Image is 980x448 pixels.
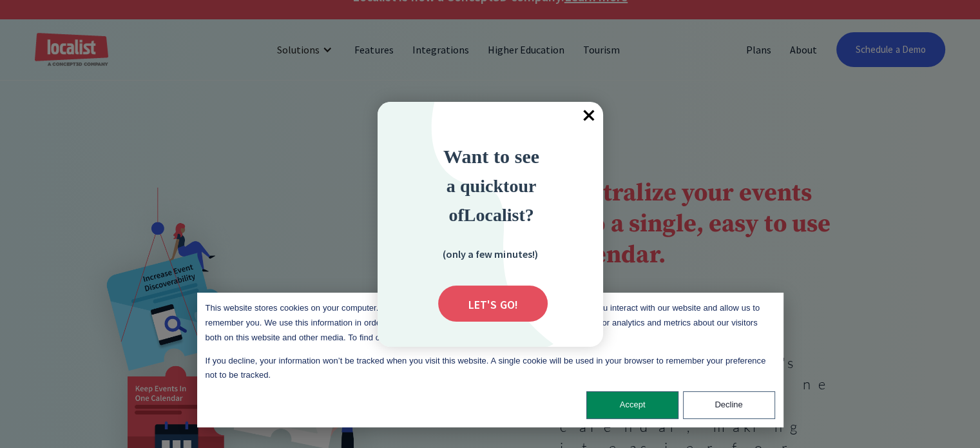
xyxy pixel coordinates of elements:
strong: to [503,176,518,196]
button: Accept [586,391,678,419]
strong: Want to see [443,146,539,167]
p: This website stores cookies on your computer. These cookies are used to collect information about... [206,301,775,345]
div: Want to see a quick tour of Localist? [408,142,575,229]
strong: ur of [448,176,536,225]
span: a quick [447,176,503,196]
button: Decline [683,391,775,419]
strong: Localist? [464,205,534,225]
div: Submit [438,286,548,322]
p: If you decline, your information won’t be tracked when you visit this website. A single cookie wi... [206,354,775,384]
strong: (only a few minutes!) [442,248,537,260]
div: (only a few minutes!) [425,246,554,262]
div: Close popup [575,102,603,130]
span: Close [575,102,603,130]
div: Cookie banner [197,293,783,427]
